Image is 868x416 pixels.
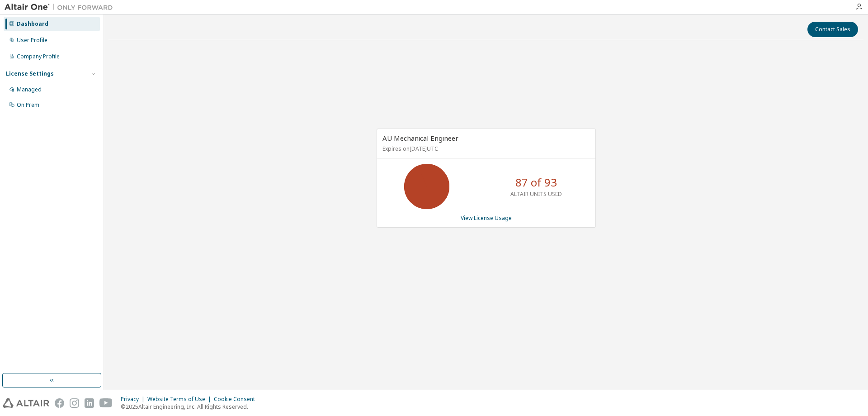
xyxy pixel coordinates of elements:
p: © 2025 Altair Engineering, Inc. All Rights Reserved. [121,403,260,411]
img: instagram.svg [70,398,79,408]
p: Expires on [DATE] UTC [382,145,588,153]
div: License Settings [6,70,54,77]
img: linkedin.svg [85,398,94,408]
span: AU Mechanical Engineer [382,134,458,143]
p: ALTAIR UNITS USED [510,190,562,198]
p: 87 of 93 [515,175,557,190]
img: Altair One [5,3,118,12]
button: Contact Sales [807,22,858,37]
img: altair_logo.svg [3,398,49,408]
div: Company Profile [17,53,60,60]
div: User Profile [17,37,47,44]
div: On Prem [17,101,39,109]
div: Website Terms of Use [147,396,214,403]
img: facebook.svg [55,398,64,408]
img: youtube.svg [99,398,113,408]
div: Privacy [121,396,147,403]
div: Managed [17,86,42,93]
div: Cookie Consent [214,396,260,403]
a: View License Usage [461,214,512,222]
div: Dashboard [17,20,48,28]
